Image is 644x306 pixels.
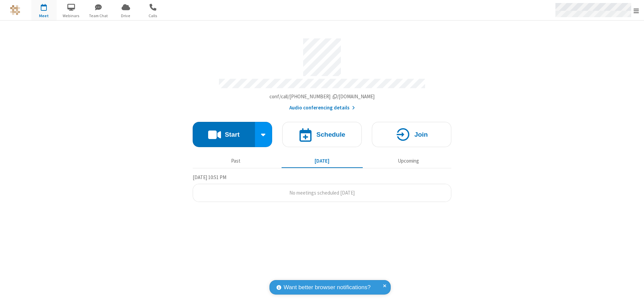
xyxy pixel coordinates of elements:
[113,13,138,19] span: Drive
[368,155,449,167] button: Upcoming
[59,13,84,19] span: Webinars
[282,122,362,147] button: Schedule
[289,190,355,196] span: No meetings scheduled [DATE]
[282,155,363,167] button: [DATE]
[140,13,166,19] span: Calls
[316,131,345,138] h4: Schedule
[269,93,375,100] span: Copy my meeting room link
[225,131,239,138] h4: Start
[269,93,375,101] button: Copy my meeting room linkCopy my meeting room link
[31,13,57,19] span: Meet
[195,155,277,167] button: Past
[86,13,111,19] span: Team Chat
[10,5,20,15] img: QA Selenium DO NOT DELETE OR CHANGE
[193,122,255,147] button: Start
[284,283,371,292] span: Want better browser notifications?
[193,173,451,202] section: Today's Meetings
[255,122,272,147] div: Start conference options
[372,122,451,147] button: Join
[289,104,355,112] button: Audio conferencing details
[193,174,226,180] span: [DATE] 10:51 PM
[193,33,451,112] section: Account details
[414,131,428,138] h4: Join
